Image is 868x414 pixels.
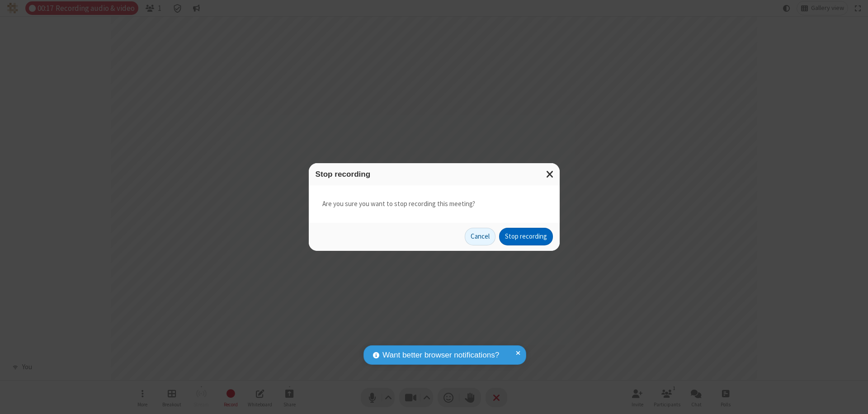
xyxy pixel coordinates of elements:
h3: Stop recording [316,170,553,179]
div: Are you sure you want to stop recording this meeting? [309,185,560,223]
button: Cancel [465,228,495,246]
button: Close modal [541,163,560,185]
span: Want better browser notifications? [382,349,499,361]
button: Stop recording [499,228,553,246]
